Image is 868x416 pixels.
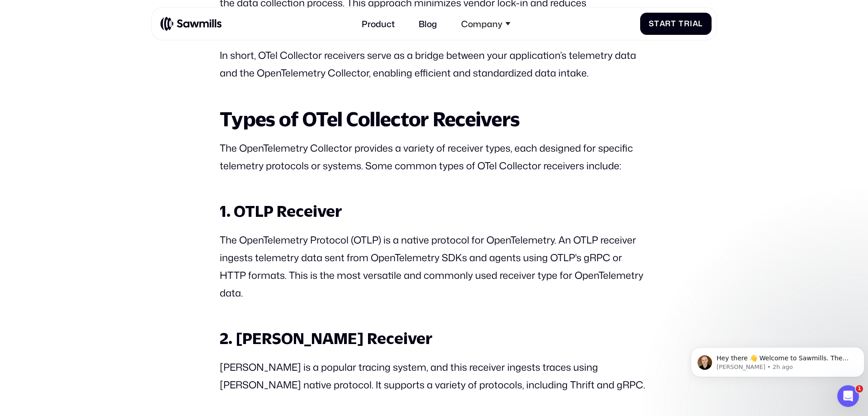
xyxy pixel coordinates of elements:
span: t [654,19,660,28]
span: a [693,19,698,28]
p: [PERSON_NAME] is a popular tracing system, and this receiver ingests traces using [PERSON_NAME] n... [220,359,648,394]
strong: 2. [PERSON_NAME] Receiver [220,329,433,347]
strong: 1. OTLP Receiver [220,201,342,220]
p: The OpenTelemetry Protocol (OTLP) is a native protocol for OpenTelemetry. An OTLP receiver ingest... [220,231,648,301]
span: a [660,19,665,28]
div: Company [461,19,502,29]
strong: Types of OTel Collector Receivers [220,107,519,130]
span: t [671,19,676,28]
span: i [690,19,693,28]
a: StartTrial [640,13,712,35]
p: The OpenTelemetry Collector provides a variety of receiver types, each designed for specific tele... [220,139,648,175]
iframe: Intercom live chat [837,385,859,407]
span: T [679,19,684,28]
span: 1 [856,385,863,392]
a: Blog [412,12,444,35]
span: S [649,19,654,28]
a: Product [355,12,401,35]
span: r [665,19,671,28]
iframe: Intercom notifications message [687,328,868,392]
p: In short, OTel Collector receivers serve as a bridge between your application’s telemetry data an... [220,47,648,82]
div: Company [454,12,517,35]
span: r [684,19,690,28]
span: l [698,19,703,28]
